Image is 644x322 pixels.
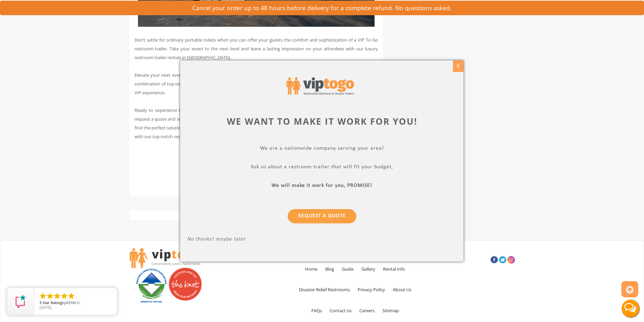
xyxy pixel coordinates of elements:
[617,295,644,322] button: Live Chat
[43,300,62,305] span: Star Rating
[453,60,463,72] div: X
[67,292,75,300] li: 
[46,292,54,300] li: 
[288,209,356,223] a: Request a Quote
[14,295,27,308] img: Review Rating
[39,292,47,300] li: 
[60,292,68,300] li: 
[187,236,457,244] p: No thanks! maybe later
[187,115,457,128] div: We want to make it work for you!
[187,164,457,172] p: Ask us about a restroom trailer that will fit your budget,
[286,77,354,95] img: viptogo logo
[53,292,61,300] li: 
[40,305,51,310] span: [DATE]
[272,183,373,188] b: We will make it work for you, PROMISE!
[187,145,457,153] p: We are a nationwide company serving your area!
[40,301,112,305] span: by
[40,300,42,305] span: 5
[66,300,80,305] span: KEAN U.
